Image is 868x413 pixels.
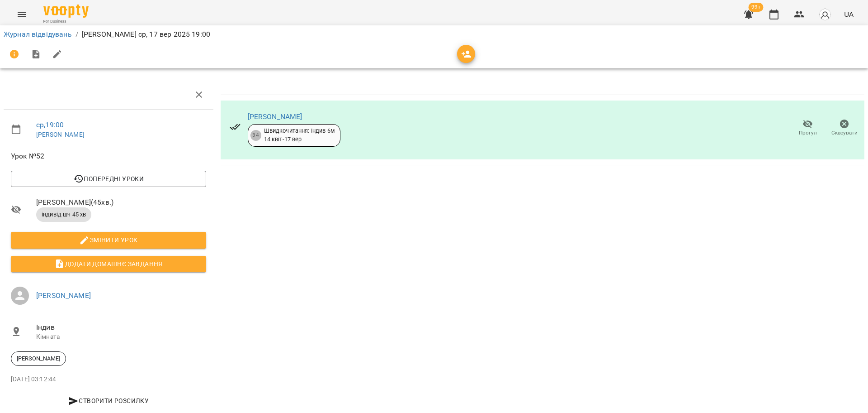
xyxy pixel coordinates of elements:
span: Скасувати [831,129,858,137]
img: Voopty Logo [43,5,89,18]
li: / [75,29,78,40]
span: [PERSON_NAME] [11,355,66,363]
button: Змінити урок [11,232,206,248]
span: Індив [36,322,206,333]
span: Прогул [799,129,817,137]
span: [PERSON_NAME] ( 45 хв. ) [36,197,206,208]
a: [PERSON_NAME] [248,112,302,121]
button: Попередні уроки [11,171,206,187]
p: Кімната [36,332,206,341]
button: Додати домашнє завдання [11,256,206,272]
a: ср , 19:00 [36,120,64,129]
a: Журнал відвідувань [4,30,72,38]
div: Швидкочитання: Індив 6м 14 квіт - 17 вер [264,127,335,144]
span: UA [844,10,854,19]
span: Створити розсилку [14,395,203,406]
span: Урок №52 [11,151,206,162]
p: [DATE] 03:12:44 [11,375,206,384]
button: UA [840,6,857,23]
span: індивід шч 45 хв [36,211,91,219]
span: Змінити урок [18,235,199,245]
button: Скасувати [826,115,863,141]
span: 99+ [749,3,764,12]
button: Menu [11,4,33,25]
div: [PERSON_NAME] [11,351,66,366]
span: Додати домашнє завдання [18,259,199,269]
img: avatar_s.png [819,8,831,21]
span: For Business [43,19,89,24]
button: Створити розсилку [11,393,206,409]
a: [PERSON_NAME] [36,131,85,138]
div: 34 [250,130,261,141]
button: Прогул [789,115,826,141]
a: [PERSON_NAME] [36,291,91,300]
span: Попередні уроки [18,173,199,184]
p: [PERSON_NAME] ср, 17 вер 2025 19:00 [82,29,210,40]
nav: breadcrumb [4,29,864,40]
